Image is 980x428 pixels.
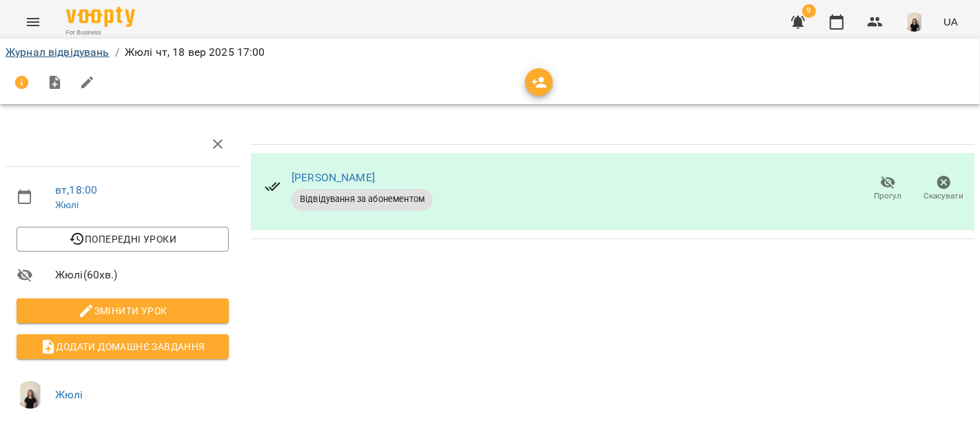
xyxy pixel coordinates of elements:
[875,190,902,202] span: Прогул
[66,7,135,27] img: Voopty Logo
[17,381,44,409] img: a3bfcddf6556b8c8331b99a2d66cc7fb.png
[17,334,229,359] button: Додати домашнє завдання
[17,6,50,39] button: Menu
[55,183,97,196] a: вт , 18:00
[17,298,229,323] button: Змінити урок
[55,199,79,210] a: Жюлі
[6,45,110,59] a: Журнал відвідувань
[28,338,218,355] span: Додати домашнє завдання
[292,171,375,184] a: [PERSON_NAME]
[916,170,972,208] button: Скасувати
[115,44,119,61] li: /
[938,9,963,34] button: UA
[17,227,229,252] button: Попередні уроки
[28,303,218,319] span: Змінити урок
[55,267,229,283] span: Жюлі ( 60 хв. )
[66,28,135,37] span: For Business
[943,14,958,29] span: UA
[924,190,964,202] span: Скасувати
[802,4,816,18] span: 9
[55,388,83,401] a: Жюлі
[28,231,218,247] span: Попередні уроки
[905,12,924,32] img: a3bfcddf6556b8c8331b99a2d66cc7fb.png
[6,44,974,61] nav: breadcrumb
[860,170,916,208] button: Прогул
[292,193,433,205] span: Відвідування за абонементом
[125,44,265,61] p: Жюлі чт, 18 вер 2025 17:00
